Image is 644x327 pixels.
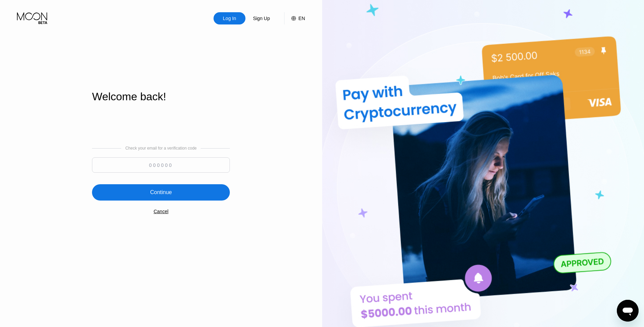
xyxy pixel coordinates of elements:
[125,146,197,151] div: Check your email for a verification code
[298,16,305,21] div: EN
[150,189,172,196] div: Continue
[153,209,168,214] div: Cancel
[252,15,271,22] div: Sign Up
[92,90,230,103] div: Welcome back!
[222,15,237,22] div: Log In
[92,184,230,201] div: Continue
[284,12,305,24] div: EN
[245,12,277,24] div: Sign Up
[92,157,230,173] input: 000000
[617,300,639,322] iframe: Button to launch messaging window
[214,12,245,24] div: Log In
